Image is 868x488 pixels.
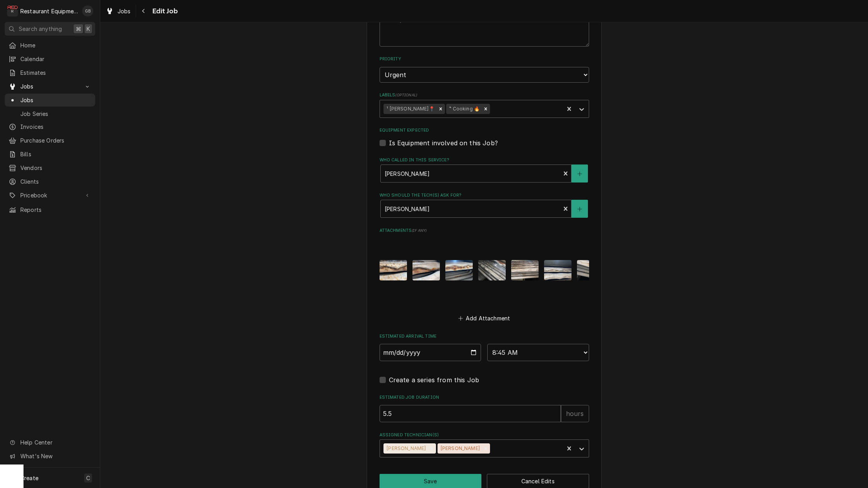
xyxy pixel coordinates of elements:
label: Who called in this service? [380,157,589,163]
span: What's New [20,452,90,460]
img: HUzEITMdR1OTgRg7EFi4 [445,260,473,281]
select: Time Select [487,344,589,361]
a: Bills [5,148,95,161]
label: Assigned Technician(s) [380,432,589,438]
textarea: NTE $750 [380,11,589,47]
span: Jobs [20,82,80,90]
span: Purchase Orders [20,136,91,145]
span: Job Series [20,110,91,118]
span: Help Center [20,438,90,446]
a: Go to Pricebook [5,189,95,202]
label: Who should the tech(s) ask for? [380,192,589,199]
div: Remove Hunter Ralston [481,443,490,454]
div: Labels [380,92,589,117]
a: Jobs [5,94,95,107]
button: Search anything⌘K [5,22,95,36]
span: ( if any ) [412,228,427,233]
div: Restaurant Equipment Diagnostics's Avatar [7,5,18,16]
div: GB [82,5,93,16]
div: Restaurant Equipment Diagnostics [20,7,78,15]
a: Go to Jobs [5,80,95,93]
span: Clients [20,177,91,186]
a: Jobs [103,5,134,18]
a: Go to Help Center [5,436,95,449]
span: Jobs [118,7,131,15]
span: ( optional ) [395,93,417,97]
span: Reports [20,206,91,214]
a: Purchase Orders [5,134,95,147]
div: Estimated Arrival Time [380,333,589,361]
div: Estimated Job Duration [380,394,589,422]
img: DGyF3ExpRJyUiLrxZBd4 [380,260,407,281]
a: Job Series [5,107,95,120]
span: Search anything [19,25,62,33]
div: Technician Instructions [380,0,589,46]
div: Gary Beaver's Avatar [82,5,93,16]
div: [PERSON_NAME] [383,443,427,454]
div: [PERSON_NAME] [438,443,481,454]
a: Estimates [5,66,95,79]
button: Create New Contact [571,200,588,218]
span: Invoices [20,123,91,131]
svg: Create New Contact [577,171,582,177]
span: Estimates [20,69,91,77]
span: Create [20,475,38,481]
div: R [7,5,18,16]
span: Calendar [20,55,91,63]
label: Labels [380,92,589,98]
span: Jobs [20,96,91,104]
button: Add Attachment [457,313,512,324]
div: ⁴ Cooking 🔥 [446,104,481,114]
img: A0cTZTIGSYKnwxDFDDjz [577,260,604,281]
a: Home [5,39,95,52]
span: Vendors [20,164,91,172]
a: Calendar [5,52,95,65]
img: FQl9FoRMQN69HNPnpkUF [511,260,539,281]
div: Remove ¹ Beckley📍 [436,104,445,114]
div: Remove ⁴ Cooking 🔥 [481,104,490,114]
div: Remove Chuck Almond [427,443,436,454]
button: Navigate back [137,5,150,17]
div: Equipment Expected [380,127,589,147]
button: Create New Contact [571,164,588,183]
span: Edit Job [150,6,178,16]
svg: Create New Contact [577,206,582,212]
div: Assigned Technician(s) [380,432,589,457]
a: Go to What's New [5,450,95,463]
span: Pricebook [20,191,80,199]
label: Is Equipment involved on this Job? [389,138,498,148]
input: Date [380,344,481,361]
img: JrdAGqeXQ7y3JA4SonwW [544,260,571,281]
label: Estimated Job Duration [380,394,589,401]
label: Create a series from this Job [389,375,479,385]
img: z1zp4LuvTdGFyl4WrsId [412,260,440,281]
span: C [86,474,90,482]
a: Vendors [5,161,95,174]
img: 79n1dXTmT3mCtXZIJ6B9 [478,260,506,281]
span: K [87,25,90,33]
span: ⌘ [76,25,81,33]
div: Who called in this service? [380,157,589,183]
div: Attachments [380,228,589,324]
a: Clients [5,175,95,188]
label: Equipment Expected [380,127,589,134]
label: Priority [380,56,589,62]
label: Estimated Arrival Time [380,333,589,340]
div: ¹ [PERSON_NAME]📍 [383,104,436,114]
div: Priority [380,56,589,82]
span: Bills [20,150,91,158]
div: hours [561,405,589,422]
label: Attachments [380,228,589,234]
span: Home [20,41,91,49]
a: Invoices [5,120,95,133]
a: Reports [5,203,95,216]
div: Who should the tech(s) ask for? [380,192,589,218]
